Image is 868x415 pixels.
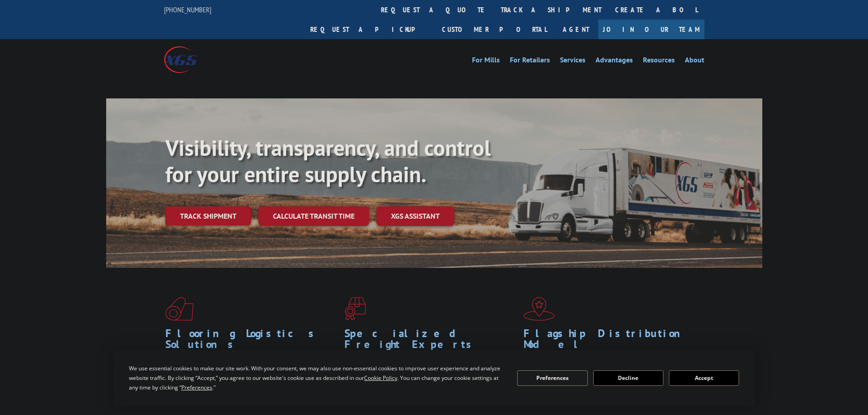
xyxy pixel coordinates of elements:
a: Calculate transit time [258,206,369,226]
button: Preferences [517,370,587,386]
div: We use essential cookies to make our site work. With your consent, we may also use non-essential ... [129,364,506,392]
div: Cookie Consent Prompt [113,350,755,406]
h1: Specialized Freight Experts [344,328,517,354]
h1: Flooring Logistics Solutions [165,328,338,354]
span: Cookie Policy [364,374,397,382]
a: Request a pickup [303,20,435,39]
button: Accept [669,370,739,386]
a: Track shipment [165,206,251,225]
a: For Retailers [510,56,550,67]
a: For Mills [472,56,500,67]
a: XGS ASSISTANT [376,206,454,226]
a: Advantages [596,56,633,67]
a: Services [560,56,586,67]
a: [PHONE_NUMBER] [164,5,211,14]
img: xgs-icon-total-supply-chain-intelligence-red [165,297,194,321]
b: Visibility, transparency, and control for your entire supply chain. [165,133,491,188]
img: xgs-icon-flagship-distribution-model-red [524,297,555,321]
a: Agent [554,20,598,39]
h1: Flagship Distribution Model [524,328,696,354]
img: xgs-icon-focused-on-flooring-red [344,297,366,321]
a: Customer Portal [435,20,554,39]
a: About [685,56,704,67]
a: Join Our Team [598,20,704,39]
a: Resources [643,56,675,67]
button: Decline [593,370,663,386]
span: Preferences [181,384,212,391]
